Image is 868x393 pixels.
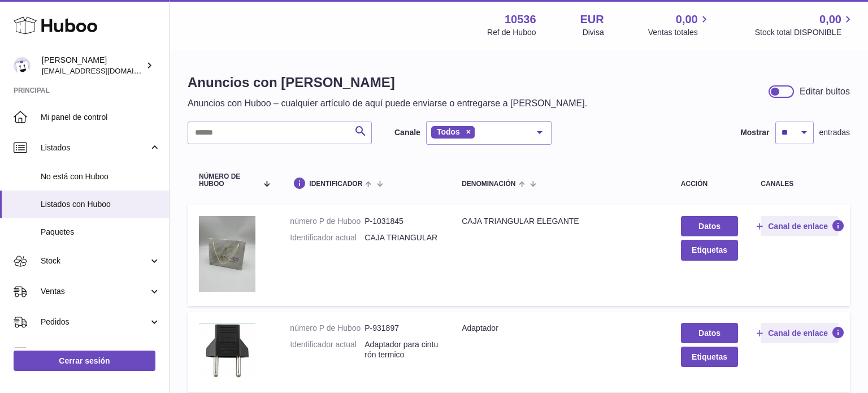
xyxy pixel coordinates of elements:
span: Todos [437,127,460,136]
dt: número P de Huboo [290,323,364,334]
a: 0,00 Ventas totales [648,12,711,38]
button: Etiquetas [681,347,738,367]
span: 0,00 [819,12,841,27]
div: CAJA TRIANGULAR ELEGANTE [462,216,658,227]
label: Canale [394,127,420,138]
span: [EMAIL_ADDRESS][DOMAIN_NAME] [42,66,166,75]
dd: CAJA TRIANGULAR [364,232,439,243]
a: Cerrar sesión [14,351,155,371]
div: Adaptador [462,323,658,334]
span: Listados con Huboo [41,199,160,210]
dd: P-1031845 [364,216,439,227]
dd: P-931897 [364,323,439,334]
p: Anuncios con Huboo – cualquier artículo de aquí puede enviarse o entregarse a [PERSON_NAME]. [188,97,587,110]
dt: Identificador actual [290,232,364,243]
div: [PERSON_NAME] [42,55,144,76]
span: denominación [462,180,515,188]
span: No está con Huboo [41,171,160,182]
div: Divisa [583,27,604,38]
strong: 10536 [505,12,536,27]
div: Ref de Huboo [487,27,536,38]
div: canales [761,180,839,188]
span: Paquetes [41,227,160,237]
span: Stock total DISPONIBLE [755,27,854,38]
span: Canal de enlace [768,328,828,338]
dt: número P de Huboo [290,216,364,227]
img: Adaptador [199,323,255,378]
img: internalAdmin-10536@internal.huboo.com [14,57,31,74]
span: número de Huboo [199,173,258,188]
span: Uso [41,347,160,358]
dt: Identificador actual [290,339,364,361]
button: Etiquetas [681,240,738,260]
span: 0,00 [676,12,698,27]
span: Canal de enlace [768,221,828,231]
span: Ventas [41,286,149,297]
button: Canal de enlace [761,216,839,236]
span: identificador [309,180,362,188]
div: acción [681,180,738,188]
span: Pedidos [41,317,149,327]
div: Editar bultos [800,85,850,98]
strong: EUR [580,12,604,27]
a: Datos [681,323,738,343]
h1: Anuncios con [PERSON_NAME] [188,74,587,92]
span: Listados [41,142,149,153]
label: Mostrar [740,127,769,138]
a: 0,00 Stock total DISPONIBLE [755,12,854,38]
img: CAJA TRIANGULAR ELEGANTE [199,216,255,292]
span: Stock [41,256,149,266]
span: Mi panel de control [41,112,160,123]
button: Canal de enlace [761,323,839,343]
span: entradas [819,127,850,138]
dd: Adaptador para cinturón termico [364,339,439,361]
span: Ventas totales [648,27,711,38]
a: Datos [681,216,738,236]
